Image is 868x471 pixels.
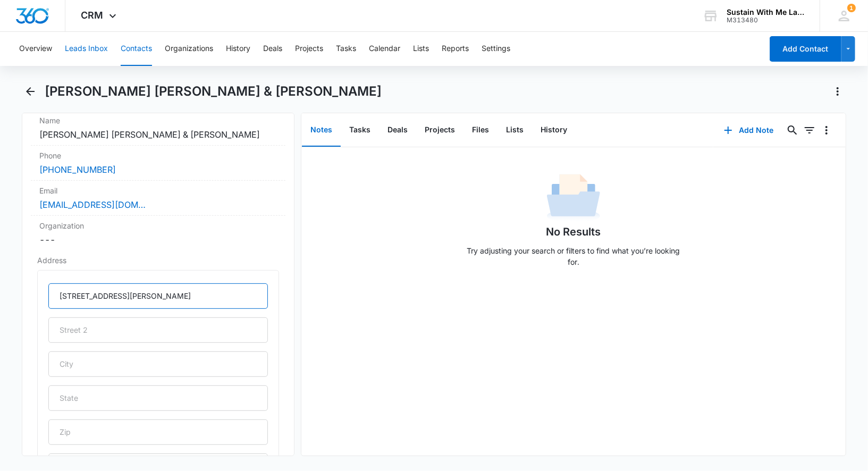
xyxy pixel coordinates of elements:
[302,114,341,147] button: Notes
[31,181,285,216] div: Email[EMAIL_ADDRESS][DOMAIN_NAME]
[413,32,429,66] button: Lists
[801,122,818,139] button: Filters
[532,114,576,147] button: History
[165,32,213,66] button: Organizations
[39,185,277,196] label: Email
[22,83,38,100] button: Back
[547,171,600,224] img: No Data
[31,216,285,250] div: Organization---
[39,233,277,246] dd: ---
[847,4,856,12] div: notifications count
[37,255,279,266] label: Address
[727,8,804,16] div: account name
[379,114,416,147] button: Deals
[713,117,784,143] button: Add Note
[829,83,846,100] button: Actions
[226,32,250,66] button: History
[48,317,268,343] input: Street 2
[39,198,146,211] a: [EMAIL_ADDRESS][DOMAIN_NAME]
[770,36,841,62] button: Add Contact
[442,32,469,66] button: Reports
[39,220,277,231] label: Organization
[336,32,356,66] button: Tasks
[39,163,116,176] a: [PHONE_NUMBER]
[39,115,277,126] label: Name
[462,245,685,267] p: Try adjusting your search or filters to find what you’re looking for.
[81,10,104,21] span: CRM
[416,114,464,147] button: Projects
[263,32,282,66] button: Deals
[39,128,277,141] dd: [PERSON_NAME] [PERSON_NAME] & [PERSON_NAME]
[818,122,835,139] button: Overflow Menu
[48,419,268,445] input: Zip
[295,32,323,66] button: Projects
[464,114,498,147] button: Files
[48,283,268,309] input: Street
[45,83,382,99] h1: [PERSON_NAME] [PERSON_NAME] & [PERSON_NAME]
[341,114,379,147] button: Tasks
[31,146,285,181] div: Phone[PHONE_NUMBER]
[121,32,152,66] button: Contacts
[39,150,277,161] label: Phone
[847,4,856,12] span: 1
[498,114,532,147] button: Lists
[727,16,804,24] div: account id
[546,224,601,240] h1: No Results
[31,111,285,146] div: Name[PERSON_NAME] [PERSON_NAME] & [PERSON_NAME]
[784,122,801,139] button: Search...
[482,32,510,66] button: Settings
[19,32,52,66] button: Overview
[48,385,268,411] input: State
[369,32,400,66] button: Calendar
[48,351,268,377] input: City
[65,32,108,66] button: Leads Inbox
